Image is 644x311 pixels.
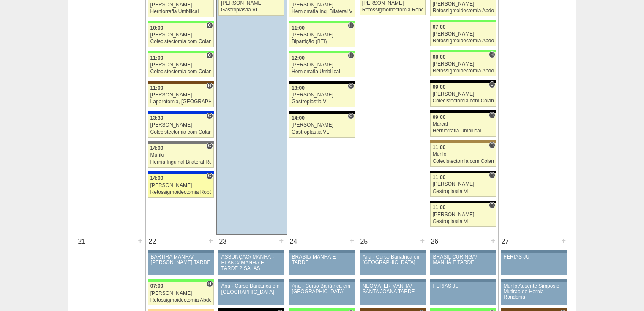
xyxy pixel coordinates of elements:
[206,143,213,149] span: Consultório
[348,83,354,89] span: Consultório
[207,281,213,287] span: Hospital
[433,84,446,90] span: 09:00
[363,254,423,265] div: Ana - Curso Bariátrica em [GEOGRAPHIC_DATA]
[430,52,496,76] a: H 08:00 [PERSON_NAME] Retossigmoidectomia Abdominal VL
[289,308,355,311] div: Key: Brasil
[150,283,164,289] span: 07:00
[216,235,229,248] div: 23
[433,174,446,180] span: 11:00
[289,51,355,53] div: Key: Brasil
[489,235,497,246] div: +
[150,115,164,121] span: 13:30
[292,115,305,121] span: 14:00
[206,113,213,119] span: Consultório
[430,83,496,106] a: C 09:00 [PERSON_NAME] Colecistectomia com Colangiografia VL
[433,38,494,44] div: Retossigmoidectomia Abdominal VL
[148,21,214,23] div: Key: Brasil
[433,61,494,67] div: [PERSON_NAME]
[148,23,214,47] a: C 10:00 [PERSON_NAME] Colecistectomia com Colangiografia VL
[150,145,164,151] span: 14:00
[504,283,564,300] div: Murilo Ausente Simposio Mutirao de Hernia Rondonia
[489,202,495,209] span: Consultório
[489,142,495,149] span: Consultório
[430,110,496,113] div: Key: Blanc
[430,250,496,253] div: Key: Aviso
[221,0,282,6] div: [PERSON_NAME]
[292,92,352,98] div: [PERSON_NAME]
[206,22,213,29] span: Consultório
[150,25,164,31] span: 10:00
[148,144,214,168] a: C 14:00 Murilo Hernia Inguinal Bilateral Robótica
[292,62,352,68] div: [PERSON_NAME]
[433,219,494,224] div: Gastroplastia VL
[501,253,567,275] a: FERIAS JU
[221,283,282,294] div: Ana - Curso Bariátrica em [GEOGRAPHIC_DATA]
[489,51,495,58] span: Hospital
[150,152,211,158] div: Murilo
[292,32,352,38] div: [PERSON_NAME]
[499,235,512,248] div: 27
[433,128,494,134] div: Herniorrafia Umbilical
[348,235,355,246] div: +
[150,160,211,165] div: Hernia Inguinal Bilateral Robótica
[289,250,355,253] div: Key: Aviso
[206,52,213,59] span: Consultório
[206,83,213,89] span: Hospital
[150,62,211,68] div: [PERSON_NAME]
[218,253,284,275] a: ASSUNÇÃO/ MANHÃ -BLANC/ MANHÃ E TARDE 2 SALAS
[146,235,159,248] div: 22
[430,80,496,83] div: Key: Blanc
[206,173,213,179] span: Consultório
[433,283,494,289] div: FERIAS JU
[148,141,214,144] div: Key: Santa Catarina
[287,235,300,248] div: 24
[148,111,214,114] div: Key: São Luiz - Itaim
[433,189,494,194] div: Gastroplastia VL
[151,254,211,265] div: BARTIRA MANHÃ/ [PERSON_NAME] TARDE
[150,85,164,91] span: 11:00
[489,81,495,88] span: Consultório
[148,84,214,107] a: H 11:00 [PERSON_NAME] Laparotomia, [GEOGRAPHIC_DATA], Drenagem, Bridas
[292,122,352,128] div: [PERSON_NAME]
[430,203,496,227] a: C 11:00 [PERSON_NAME] Gastroplastia VL
[148,282,214,305] a: H 07:00 [PERSON_NAME] Retossigmoidectomia Abdominal VL
[292,85,305,91] span: 13:00
[489,172,495,179] span: Consultório
[289,84,355,107] a: C 13:00 [PERSON_NAME] Gastroplastia VL
[430,279,496,282] div: Key: Aviso
[150,175,164,181] span: 14:00
[289,21,355,23] div: Key: Brasil
[348,52,354,59] span: Hospital
[430,173,496,197] a: C 11:00 [PERSON_NAME] Gastroplastia VL
[292,9,352,14] div: Herniorrafia Ing. Bilateral VL
[433,91,494,97] div: [PERSON_NAME]
[504,254,564,260] div: FERIAS JU
[430,171,496,173] div: Key: Blanc
[433,24,446,30] span: 07:00
[433,1,494,7] div: [PERSON_NAME]
[148,114,214,138] a: C 13:30 [PERSON_NAME] Colecistectomia com Colangiografia VL
[218,250,284,253] div: Key: Aviso
[148,81,214,84] div: Key: Santa Joana
[289,279,355,282] div: Key: Aviso
[150,9,211,14] div: Herniorrafia Umbilical
[148,53,214,77] a: C 11:00 [PERSON_NAME] Colecistectomia com Colangiografia VL
[433,144,446,150] span: 11:00
[560,235,567,246] div: +
[430,143,496,167] a: C 11:00 Murilo Colecistectomia com Colangiografia VL
[150,291,212,296] div: [PERSON_NAME]
[148,171,214,174] div: Key: São Luiz - Itaim
[419,235,426,246] div: +
[150,92,211,98] div: [PERSON_NAME]
[362,7,423,13] div: Retossigmoidectomia Robótica
[148,279,214,282] div: Key: Brasil
[292,2,352,8] div: [PERSON_NAME]
[221,7,282,13] div: Gastroplastia VL
[433,254,494,265] div: BRASIL CURINGA/ MANHÃ E TARDE
[433,68,494,74] div: Retossigmoidectomia Abdominal VL
[430,140,496,143] div: Key: Oswaldo Cruz Paulista
[150,39,211,44] div: Colecistectomia com Colangiografia VL
[148,250,214,253] div: Key: Aviso
[430,20,496,22] div: Key: Brasil
[292,69,352,74] div: Herniorrafia Umbilical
